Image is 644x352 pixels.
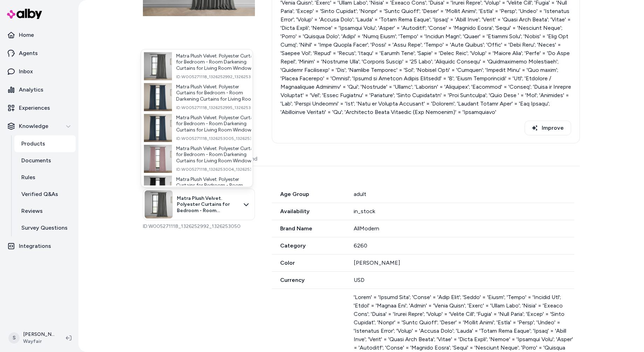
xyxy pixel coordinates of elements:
span: Matra Plush Velvet. Polyester Curtains for Bedroom - Room Darkening Curtains for Living Room Wind... [176,53,259,72]
span: ID: W005271118_1326253004_1326253005 [176,167,261,172]
span: Matra Plush Velvet. Polyester Curtains for Bedroom - Room Darkening Curtains for Living Room Wind... [176,84,258,102]
span: Matra Plush Velvet. Polyester Curtains for Bedroom - Room Darkening Curtains for Living Room Wind... [176,145,261,164]
span: Matra Plush Velvet. Polyester Curtains for Bedroom - Room Darkening Curtains for Living Room Wind... [176,115,259,133]
img: .jpg [144,83,172,111]
img: .jpg [144,52,172,80]
img: .jpg [144,176,172,204]
span: Matra Plush Velvet. Polyester Curtains for Bedroom - Room Darkening Curtains for Living Room Wind... [176,176,257,195]
img: .jpg [144,145,172,173]
img: .jpg [144,114,172,142]
span: ID: W005271118_1326252995_1326253051 [176,105,258,110]
span: ID: W005271118_1326252992_1326253050 [176,74,259,80]
span: ID: W005271118_1326253005_1326253051 [176,136,259,141]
